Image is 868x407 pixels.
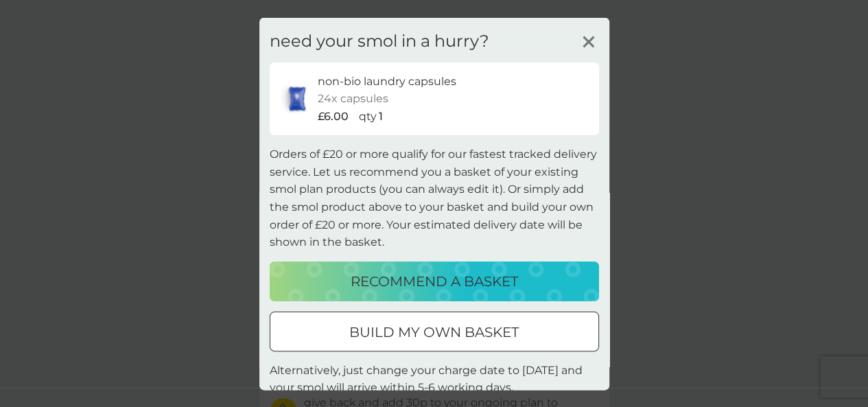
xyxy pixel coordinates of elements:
button: recommend a basket [270,261,599,301]
p: build my own basket [349,321,519,342]
p: £6.00 [318,107,349,125]
p: recommend a basket [351,270,518,292]
p: non-bio laundry capsules [318,72,456,90]
p: Orders of £20 or more qualify for our fastest tracked delivery service. Let us recommend you a ba... [270,146,599,251]
p: 24x capsules [318,90,388,108]
p: 1 [379,107,383,125]
button: build my own basket [270,311,599,351]
h3: need your smol in a hurry? [270,31,489,51]
p: qty [359,107,377,125]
